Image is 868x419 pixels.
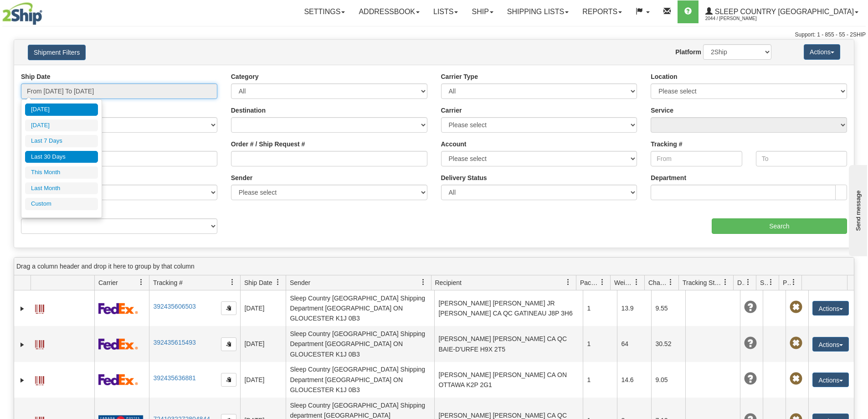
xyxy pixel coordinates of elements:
[153,374,195,382] a: 392435636881
[290,278,310,287] span: Sender
[35,372,44,387] a: Label
[651,362,685,398] td: 9.05
[595,274,610,290] a: Packages filter column settings
[25,166,98,179] li: This Month
[651,106,673,115] label: Service
[416,274,431,290] a: Sender filter column settings
[651,151,742,166] input: From
[2,2,42,25] img: logo2044.jpg
[240,362,286,398] td: [DATE]
[434,290,583,326] td: [PERSON_NAME] [PERSON_NAME] JR [PERSON_NAME] CA QC GATINEAU J8P 3H6
[712,218,847,234] input: Search
[231,173,252,182] label: Sender
[153,303,195,310] a: 392435606503
[25,151,98,163] li: Last 30 Days
[352,0,426,23] a: Addressbook
[225,274,240,290] a: Tracking # filter column settings
[434,362,583,398] td: [PERSON_NAME] [PERSON_NAME] CA ON OTTAWA K2P 2G1
[648,278,668,287] span: Charge
[153,278,183,287] span: Tracking #
[580,278,599,287] span: Packages
[7,8,84,15] div: Send message
[651,72,677,81] label: Location
[134,274,149,290] a: Carrier filter column settings
[740,274,756,290] a: Delivery Status filter column settings
[434,326,583,362] td: [PERSON_NAME] [PERSON_NAME] CA QC BAIE-D'URFE H9X 2T5
[435,278,462,287] span: Recipient
[441,72,478,81] label: Carrier Type
[629,274,644,290] a: Weight filter column settings
[465,0,500,23] a: Ship
[617,290,651,326] td: 13.9
[790,372,802,385] span: Pickup Not Assigned
[270,274,286,290] a: Ship Date filter column settings
[98,338,138,350] img: 2 - FedEx Express®
[286,290,434,326] td: Sleep Country [GEOGRAPHIC_DATA] Shipping Department [GEOGRAPHIC_DATA] ON GLOUCESTER K1J 0B3
[663,274,678,290] a: Charge filter column settings
[98,278,118,287] span: Carrier
[221,337,236,351] button: Copy to clipboard
[744,337,757,350] span: Unknown
[617,326,651,362] td: 64
[35,336,44,351] a: Label
[441,106,462,115] label: Carrier
[2,31,866,39] div: Support: 1 - 855 - 55 - 2SHIP
[153,339,195,346] a: 392435615493
[18,304,27,313] a: Expand
[28,45,86,60] button: Shipment Filters
[812,337,849,352] button: Actions
[812,301,849,316] button: Actions
[221,301,236,315] button: Copy to clipboard
[617,362,651,398] td: 14.6
[651,290,685,326] td: 9.55
[25,182,98,195] li: Last Month
[240,326,286,362] td: [DATE]
[35,300,44,315] a: Label
[744,301,757,314] span: Unknown
[713,8,854,16] span: Sleep Country [GEOGRAPHIC_DATA]
[718,274,733,290] a: Tracking Status filter column settings
[804,44,840,60] button: Actions
[763,274,779,290] a: Shipment Issues filter column settings
[583,290,617,326] td: 1
[614,278,633,287] span: Weight
[737,278,745,287] span: Delivery Status
[244,278,272,287] span: Ship Date
[18,340,27,349] a: Expand
[25,103,98,116] li: [DATE]
[583,326,617,362] td: 1
[683,278,722,287] span: Tracking Status
[756,151,847,166] input: To
[14,258,854,275] div: grid grouping header
[231,106,266,115] label: Destination
[651,326,685,362] td: 30.52
[441,173,487,182] label: Delivery Status
[21,72,51,81] label: Ship Date
[98,303,138,314] img: 2 - FedEx Express®
[705,14,774,23] span: 2044 / [PERSON_NAME]
[240,290,286,326] td: [DATE]
[25,198,98,210] li: Custom
[25,135,98,147] li: Last 7 Days
[651,173,686,182] label: Department
[286,326,434,362] td: Sleep Country [GEOGRAPHIC_DATA] Shipping Department [GEOGRAPHIC_DATA] ON GLOUCESTER K1J 0B3
[441,140,467,149] label: Account
[786,274,801,290] a: Pickup Status filter column settings
[744,372,757,385] span: Unknown
[675,47,701,57] label: Platform
[18,376,27,385] a: Expand
[847,163,867,256] iframe: chat widget
[286,362,434,398] td: Sleep Country [GEOGRAPHIC_DATA] Shipping Department [GEOGRAPHIC_DATA] ON GLOUCESTER K1J 0B3
[231,72,259,81] label: Category
[812,372,849,387] button: Actions
[221,373,236,387] button: Copy to clipboard
[651,140,682,149] label: Tracking #
[760,278,768,287] span: Shipment Issues
[583,362,617,398] td: 1
[297,0,352,23] a: Settings
[426,0,465,23] a: Lists
[699,0,865,23] a: Sleep Country [GEOGRAPHIC_DATA] 2044 / [PERSON_NAME]
[575,0,629,23] a: Reports
[231,140,305,149] label: Order # / Ship Request #
[25,119,98,132] li: [DATE]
